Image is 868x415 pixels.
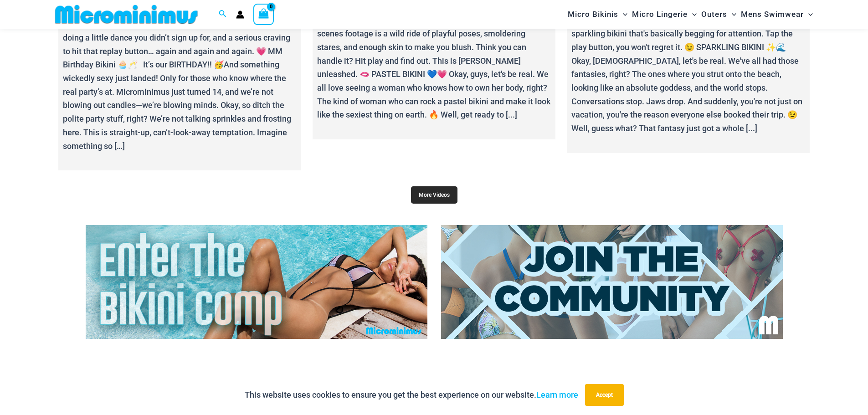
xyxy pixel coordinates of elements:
a: Account icon link [236,10,244,19]
span: Menu Toggle [688,3,697,26]
a: Search icon link [219,9,227,20]
a: Mens SwimwearMenu ToggleMenu Toggle [739,3,815,26]
nav: Site Navigation [564,1,817,27]
span: Menu Toggle [804,3,813,26]
p: Warning: Peeking at [PERSON_NAME] & [PERSON_NAME] in the 2025 Birthday Bikinis might just leave y... [63,4,297,153]
span: Mens Swimwear [741,3,804,26]
a: Learn more [536,390,578,400]
a: Micro BikinisMenu ToggleMenu Toggle [565,3,630,26]
a: View Shopping Cart, empty [253,4,274,25]
img: Join Community 2 [441,225,783,339]
span: Micro Lingerie [632,3,688,26]
span: Micro Bikinis [568,3,618,26]
span: Menu Toggle [727,3,736,26]
span: Menu Toggle [618,3,627,26]
a: Micro LingerieMenu ToggleMenu Toggle [630,3,699,26]
p: This website uses cookies to ensure you get the best experience on our website. [245,388,578,402]
span: Outers [701,3,727,26]
a: OutersMenu ToggleMenu Toggle [699,3,739,26]
a: More Videos [411,186,457,204]
img: Enter Bikini Comp [86,225,427,339]
img: MM SHOP LOGO FLAT [51,4,201,25]
button: Accept [585,384,624,406]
